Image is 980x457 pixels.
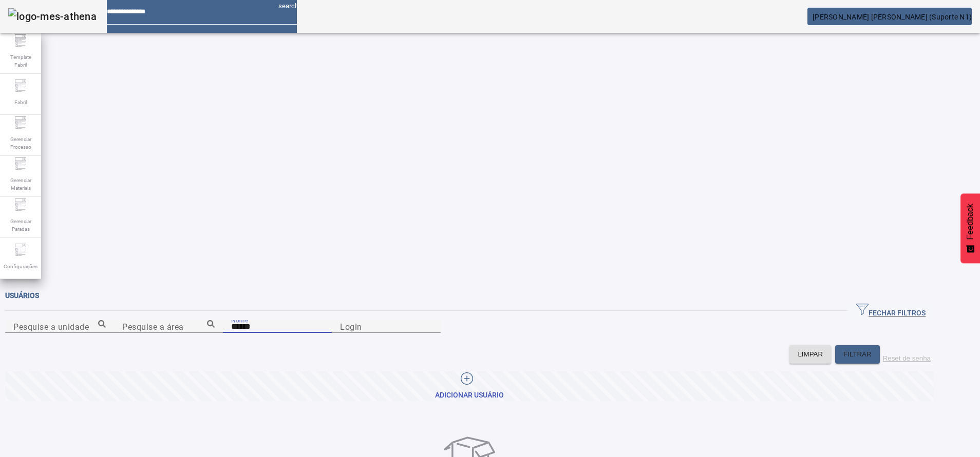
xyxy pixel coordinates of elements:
mat-label: Pesquise a área [122,322,184,331]
span: LIMPAR [798,349,823,360]
mat-label: Pesquise a unidade [13,322,89,331]
input: Number [122,321,215,333]
button: FILTRAR [835,345,880,364]
mat-label: Nome [231,316,248,323]
button: LIMPAR [789,345,831,364]
span: Configurações [1,260,41,273]
input: Number [13,321,106,333]
span: Gerenciar Materiais [5,173,36,195]
button: FECHAR FILTROS [848,302,934,320]
img: logo-mes-athena [8,8,97,25]
span: Gerenciar Processo [5,132,36,154]
mat-label: Login [340,322,362,331]
span: Feedback [966,204,975,240]
span: [PERSON_NAME] [PERSON_NAME] (Suporte N1) [813,13,972,21]
span: FECHAR FILTROS [856,303,926,319]
label: Reset de senha [883,354,931,362]
button: Reset de senha [880,345,934,364]
span: FILTRAR [843,349,872,360]
button: Feedback - Mostrar pesquisa [960,193,980,263]
span: Fabril [11,95,30,109]
div: Adicionar Usuário [435,390,504,401]
span: Gerenciar Paradas [5,214,36,236]
span: Usuários [5,291,39,300]
button: Adicionar Usuário [5,371,934,401]
span: Template Fabril [5,50,36,72]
